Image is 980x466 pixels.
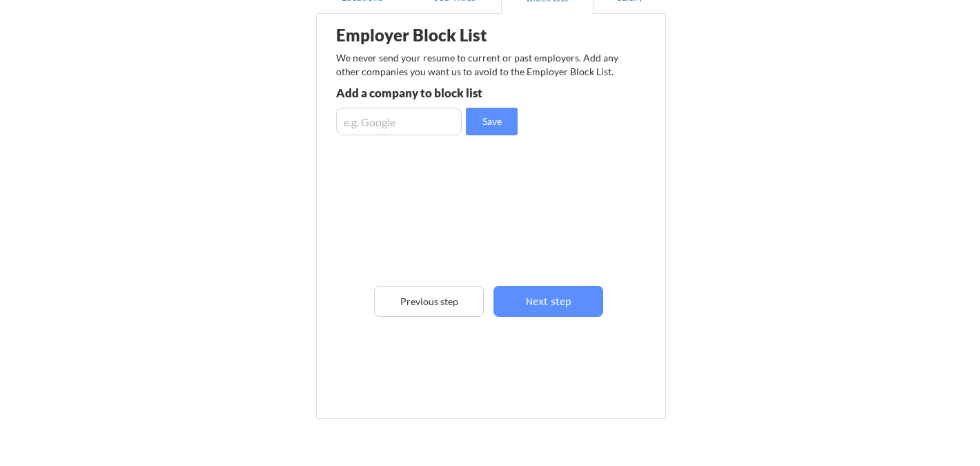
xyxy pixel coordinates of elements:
[336,87,538,99] div: Add a company to block list
[336,108,462,135] input: e.g. Google
[493,286,603,317] button: Next step
[336,27,553,43] div: Employer Block List
[466,108,518,135] button: Save
[336,51,627,78] div: We never send your resume to current or past employers. Add any other companies you want us to av...
[374,286,484,317] button: Previous step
